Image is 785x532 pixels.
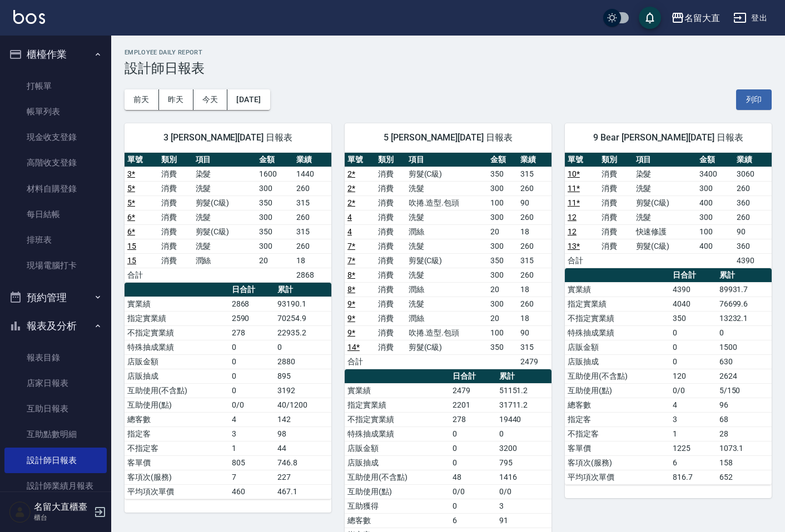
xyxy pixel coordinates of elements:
td: 0/0 [450,484,496,499]
td: 100 [488,325,518,340]
td: 360 [734,195,772,210]
td: 2624 [717,369,772,383]
table: a dense table [565,153,772,268]
td: 洗髮 [406,181,488,195]
td: 4390 [670,282,716,297]
td: 260 [518,268,552,282]
td: 158 [717,455,772,470]
td: 特殊抽成業績 [345,426,450,441]
td: 20 [488,224,518,239]
td: 460 [229,484,275,499]
td: 260 [734,181,772,195]
th: 日合計 [450,369,496,384]
button: 今天 [193,89,228,110]
td: 剪髮(C級) [193,224,256,239]
td: 店販金額 [345,441,450,455]
td: 消費 [599,210,633,224]
a: 4 [347,213,352,222]
td: 互助使用(點) [125,398,229,412]
td: 350 [670,311,716,325]
td: 消費 [375,167,406,181]
td: 0 [229,369,275,383]
td: 51151.2 [496,383,552,398]
td: 店販金額 [565,340,670,354]
td: 18 [518,224,552,239]
td: 潤絲 [193,253,256,268]
button: 前天 [125,89,159,110]
td: 315 [294,224,331,239]
th: 累計 [717,268,772,283]
td: 消費 [375,340,406,354]
td: 300 [256,239,294,253]
a: 高階收支登錄 [4,150,107,175]
td: 3200 [496,441,552,455]
td: 指定實業績 [345,398,450,412]
td: 142 [275,412,331,426]
td: 消費 [375,325,406,340]
td: 895 [275,369,331,383]
td: 350 [256,224,294,239]
td: 76699.6 [717,297,772,311]
td: 260 [294,210,331,224]
td: 260 [518,210,552,224]
td: 0 [450,426,496,441]
a: 15 [127,256,136,265]
td: 44 [275,441,331,455]
a: 互助點數明細 [4,421,107,447]
td: 100 [488,195,518,210]
th: 類別 [375,153,406,167]
td: 消費 [158,195,192,210]
button: 列印 [736,89,772,110]
td: 7 [229,470,275,484]
td: 平均項次單價 [125,484,229,499]
td: 洗髮 [406,210,488,224]
td: 互助使用(不含點) [125,383,229,398]
th: 單號 [565,153,599,167]
button: 名留大直 [667,7,724,29]
td: 1 [670,426,716,441]
td: 3400 [697,167,734,181]
td: 消費 [158,239,192,253]
td: 染髮 [193,167,256,181]
th: 單號 [345,153,375,167]
td: 特殊抽成業績 [125,340,229,354]
td: 2868 [229,297,275,311]
td: 260 [734,210,772,224]
td: 消費 [599,181,633,195]
td: 合計 [345,354,375,369]
td: 快速修護 [633,224,697,239]
td: 店販金額 [125,354,229,369]
span: 9 Bear [PERSON_NAME][DATE] 日報表 [578,132,758,143]
a: 12 [568,227,577,236]
th: 項目 [633,153,697,167]
th: 單號 [125,153,158,167]
td: 300 [488,297,518,311]
td: 指定客 [125,426,229,441]
td: 消費 [599,195,633,210]
td: 潤絲 [406,282,488,297]
td: 90 [518,325,552,340]
td: 客項次(服務) [125,470,229,484]
a: 15 [127,242,136,250]
a: 互助日報表 [4,396,107,421]
td: 20 [488,282,518,297]
td: 店販抽成 [345,455,450,470]
a: 設計師日報表 [4,448,107,473]
td: 指定客 [565,412,670,426]
td: 1500 [717,340,772,354]
td: 平均項次單價 [565,470,670,484]
td: 70254.9 [275,311,331,325]
td: 19440 [496,412,552,426]
td: 指定實業績 [125,311,229,325]
td: 6 [670,455,716,470]
h3: 設計師日報表 [125,61,772,76]
td: 3 [229,426,275,441]
td: 90 [518,195,552,210]
td: 350 [488,167,518,181]
td: 300 [488,181,518,195]
td: 315 [518,253,552,268]
td: 0 [229,340,275,354]
button: [DATE] [227,89,270,110]
td: 300 [697,210,734,224]
td: 0 [450,499,496,513]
